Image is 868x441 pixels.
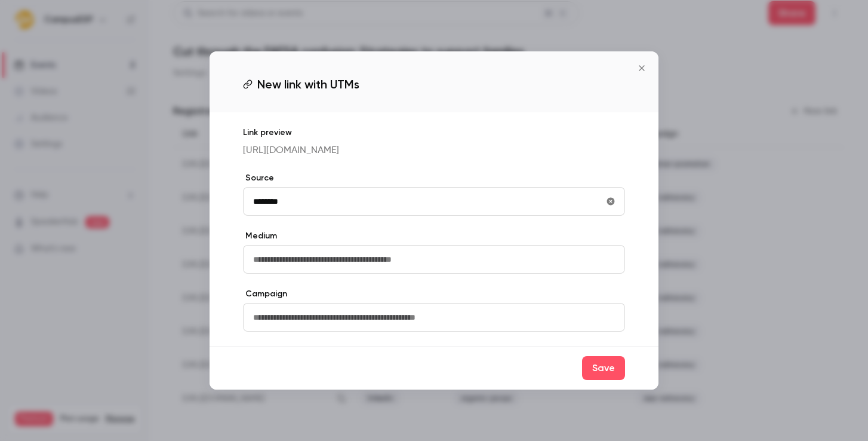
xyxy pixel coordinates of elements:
p: Link preview [243,127,625,139]
p: [URL][DOMAIN_NAME] [243,143,625,158]
button: Close [630,56,654,80]
span: New link with UTMs [257,75,359,93]
label: Source [243,172,625,184]
label: Medium [243,230,625,242]
label: Campaign [243,288,625,300]
button: utmSource [601,192,620,211]
button: Save [582,356,625,380]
